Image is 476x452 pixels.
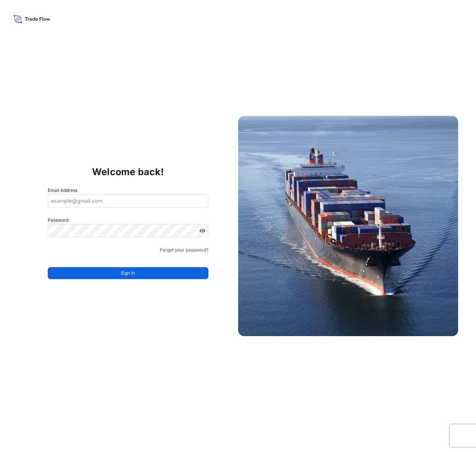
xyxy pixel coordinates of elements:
p: Welcome back! [92,166,164,178]
span: Sign In [121,269,135,277]
a: Forgot your password? [160,246,208,254]
input: example@gmail.com [48,194,208,208]
label: Email Address [48,187,78,194]
img: Ship illustration [238,116,458,336]
label: Password [48,216,208,224]
button: Sign In [48,267,208,279]
button: Show password [199,228,205,234]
